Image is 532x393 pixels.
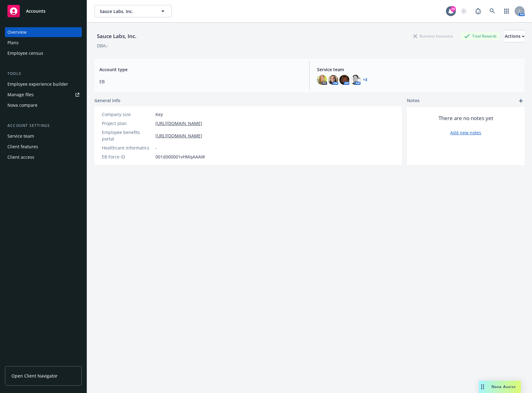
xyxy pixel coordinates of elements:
[5,48,82,58] a: Employee census
[7,142,38,152] div: Client features
[479,381,486,393] div: Drag to move
[505,30,525,42] button: Actions
[102,120,153,127] div: Project plan
[7,100,37,110] div: Nova compare
[351,75,360,85] img: photo
[7,48,43,58] div: Employee census
[5,90,82,100] a: Manage files
[5,123,82,129] div: Account settings
[102,153,153,160] div: EB Force ID
[5,142,82,152] a: Client features
[7,27,27,37] div: Overview
[450,129,481,136] a: Add new notes
[94,97,120,104] span: General info
[339,75,349,85] img: photo
[97,42,108,49] div: DBA: -
[328,75,338,85] img: photo
[26,9,46,14] span: Accounts
[100,8,153,15] span: Sauce Labs, Inc.
[7,90,34,100] div: Manage files
[5,71,82,77] div: Tools
[410,32,456,40] div: Business Insurance
[5,100,82,110] a: Nova compare
[450,6,456,12] div: 29
[407,97,420,105] span: Notes
[479,381,521,393] button: Nova Assist
[7,152,34,162] div: Client access
[11,373,58,379] span: Open Client Navigator
[317,75,327,85] img: photo
[7,131,34,141] div: Service team
[5,27,82,37] a: Overview
[99,66,302,73] span: Account type
[491,384,516,389] span: Nova Assist
[5,2,82,20] a: Accounts
[5,131,82,141] a: Service team
[155,111,163,118] span: Key
[5,152,82,162] a: Client access
[472,5,484,17] a: Report a Bug
[517,97,525,105] a: add
[155,120,202,127] a: [URL][DOMAIN_NAME]
[458,5,470,17] a: Start snowing
[155,145,157,151] span: -
[102,145,153,151] div: Healthcare Informatics
[155,132,202,139] a: [URL][DOMAIN_NAME]
[5,79,82,89] a: Employee experience builder
[94,32,139,40] div: Sauce Labs, Inc.
[438,114,493,122] span: There are no notes yet
[505,30,525,42] div: Actions
[94,5,172,17] button: Sauce Labs, Inc.
[102,129,153,142] div: Employee benefits portal
[363,78,367,82] a: +3
[461,32,500,40] div: Total Rewards
[5,38,82,48] a: Plans
[155,153,205,160] span: 001d000001vHMqAAAW
[317,66,520,73] span: Service team
[102,111,153,118] div: Company size
[500,5,513,17] a: Switch app
[486,5,499,17] a: Search
[7,38,19,48] div: Plans
[99,78,302,85] span: EB
[7,79,68,89] div: Employee experience builder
